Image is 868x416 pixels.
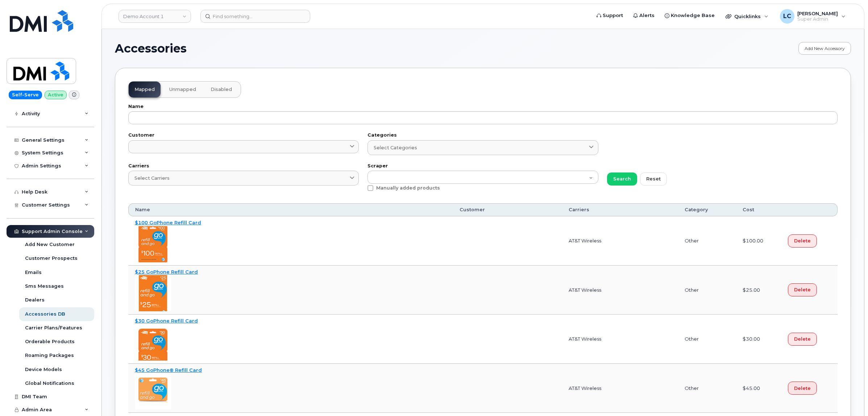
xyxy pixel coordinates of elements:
th: Name [128,203,453,216]
th: Customer [453,203,562,216]
button: Delete [788,234,817,247]
a: $30 GoPhone Refill Card [135,318,198,324]
span: Select Carriers [134,175,170,182]
label: Carriers [128,164,359,169]
span: Reset [646,175,661,182]
a: Add New Accessory [798,42,851,55]
td: AT&T Wireless [562,216,678,266]
td: Other [678,364,736,413]
td: AT&T Wireless [562,266,678,315]
button: Delete [788,382,817,395]
span: Search [613,175,631,182]
td: $45.00 [736,364,781,413]
button: Reset [640,172,667,186]
td: Other [678,315,736,364]
button: Delete [788,283,817,296]
button: Delete [788,333,817,346]
button: Search [607,172,637,186]
span: Select Categories [374,144,417,151]
img: thumb_accessories-40899-100x160.jpg [135,226,171,262]
span: Delete [794,385,811,392]
td: AT&T Wireless [562,315,678,364]
th: Carriers [562,203,678,216]
label: Scraper [367,164,598,169]
img: thumb_accessories-74911-100x160.jpg [135,275,171,311]
a: $25 GoPhone Refill Card [135,269,198,275]
th: Category [678,203,736,216]
span: Accessories [115,43,187,54]
label: Customer [128,133,359,138]
img: thumb_accessories-43820-100x160.jpg [135,373,171,409]
span: Disabled [211,87,232,92]
div: Products with null or empty string values in scraper field. Please, uncheck if you want to search... [367,185,598,195]
td: $30.00 [736,315,781,364]
td: Other [678,266,736,315]
td: $25.00 [736,266,781,315]
td: AT&T Wireless [562,364,678,413]
label: Categories [367,133,598,138]
a: $45 GoPhone® Refill Card [135,367,202,373]
img: thumb_accessories-69563-100x160.jpg [135,324,171,361]
label: Name [128,104,838,109]
input: Manually added products [359,185,362,189]
td: $100.00 [736,216,781,266]
span: Unmapped [169,87,196,92]
span: Delete [794,237,811,244]
span: Delete [794,336,811,342]
th: Cost [736,203,781,216]
span: Manually added products [376,185,440,191]
a: $100 GoPhone Refill Card [135,220,201,225]
a: Select Carriers [128,171,359,186]
span: Delete [794,286,811,293]
td: Other [678,216,736,266]
a: Select Categories [367,140,598,155]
